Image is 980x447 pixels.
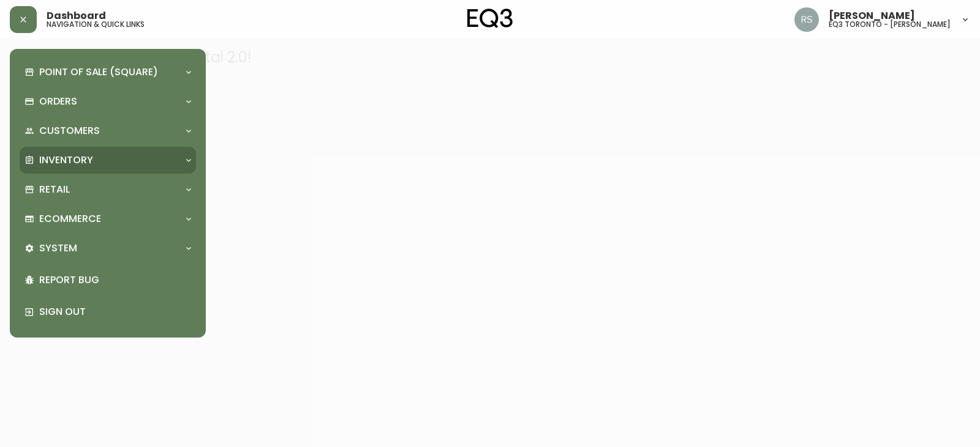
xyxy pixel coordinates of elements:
span: [PERSON_NAME] [829,11,915,21]
div: Customers [20,117,196,144]
img: logo [467,9,513,28]
div: System [20,235,196,262]
p: System [39,242,77,255]
div: Ecommerce [20,205,196,232]
div: Inventory [20,147,196,174]
p: Ecommerce [39,212,101,226]
span: Dashboard [47,11,106,21]
p: Report Bug [39,273,191,287]
p: Orders [39,95,77,108]
div: Orders [20,88,196,115]
p: Point of Sale (Square) [39,65,158,79]
p: Inventory [39,153,93,167]
div: Retail [20,176,196,203]
div: Report Bug [20,264,196,296]
p: Retail [39,183,70,196]
div: Sign Out [20,296,196,328]
p: Sign Out [39,305,191,319]
div: Point of Sale (Square) [20,59,196,86]
h5: eq3 toronto - [PERSON_NAME] [829,21,951,28]
p: Customers [39,124,100,138]
img: 64b1618fdb9fa04ffc9ed66c691b5a51 [794,7,819,32]
h5: navigation & quick links [47,21,145,28]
